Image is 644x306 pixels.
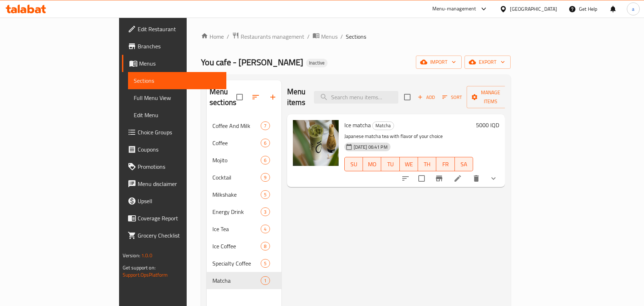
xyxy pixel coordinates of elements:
div: Ice Coffee8 [207,238,281,255]
span: Inactive [306,60,328,66]
div: items [261,173,270,182]
button: Manage items [467,86,515,108]
button: SU [344,157,363,171]
span: Branches [138,42,221,51]
a: Sections [128,72,227,89]
div: Menu-management [432,5,476,13]
div: items [261,207,270,216]
button: SA [455,157,473,171]
button: export [464,56,511,69]
span: [DATE] 06:41 PM [351,144,390,150]
span: 1.0.0 [141,251,152,260]
span: Edit Menu [134,111,221,119]
span: Energy Drink [212,207,261,216]
span: Upsell [138,197,221,205]
span: Manage items [472,88,509,106]
a: Promotions [122,158,227,175]
button: TH [418,157,436,171]
span: Choice Groups [138,128,221,137]
button: FR [436,157,454,171]
a: Upsell [122,192,227,210]
span: 6 [261,140,269,147]
li: / [340,32,343,41]
span: Coupons [138,145,221,154]
span: Coffee And Milk [212,121,261,130]
div: Coffee And Milk7 [207,117,281,134]
span: 9 [261,174,269,181]
a: Menu disclaimer [122,175,227,192]
span: Sections [346,32,366,41]
span: Matcha [373,121,394,130]
div: Specialty Coffee [212,259,261,268]
button: MO [363,157,381,171]
span: Matcha [212,276,261,285]
li: / [307,32,310,41]
span: Menus [139,59,221,68]
a: Edit Restaurant [122,20,227,38]
button: WE [400,157,418,171]
span: TU [384,159,397,169]
span: Sections [134,76,221,85]
div: Matcha1 [207,272,281,289]
div: Coffee6 [207,134,281,152]
div: Cocktail [212,173,261,182]
button: TU [381,157,399,171]
a: Coupons [122,141,227,158]
div: [GEOGRAPHIC_DATA] [510,5,557,13]
div: Cocktail9 [207,169,281,186]
span: 1 [261,277,269,284]
svg: Show Choices [489,174,498,183]
div: items [261,121,270,130]
a: Restaurants management [232,32,304,41]
span: 4 [261,226,269,233]
div: items [261,225,270,233]
span: WE [403,159,415,169]
button: Branch-specific-item [431,170,448,187]
img: Ice matcha [293,120,339,166]
span: Menu disclaimer [138,180,221,188]
a: Full Menu View [128,89,227,106]
span: Add item [415,92,438,103]
nav: breadcrumb [201,32,511,41]
span: 6 [261,157,269,164]
span: Ice Coffee [212,242,261,250]
div: Milkshake5 [207,186,281,203]
span: 5 [261,260,269,267]
div: Coffee [212,139,261,147]
span: Select to update [414,171,429,186]
nav: Menu sections [207,114,281,292]
div: Matcha [372,121,394,130]
a: Menus [313,32,338,41]
span: Grocery Checklist [138,231,221,240]
div: Mojito6 [207,152,281,169]
h6: 5000 IQD [476,120,499,130]
p: Japanese matcha tea with flavor of your choice [344,132,473,141]
div: items [261,242,270,250]
span: MO [366,159,378,169]
button: import [416,56,462,69]
span: Ice Tea [212,225,261,233]
span: Mojito [212,156,261,164]
span: Coverage Report [138,214,221,223]
div: items [261,259,270,268]
div: items [261,139,270,147]
a: Support.OpsPlatform [123,270,168,279]
span: SU [348,159,360,169]
a: Menus [122,55,227,72]
button: delete [468,170,485,187]
span: Select all sections [232,90,247,105]
a: Coverage Report [122,210,227,227]
span: You cafe - [PERSON_NAME] [201,54,303,70]
span: Milkshake [212,190,261,199]
div: Inactive [306,59,328,67]
span: Menus [321,32,338,41]
span: Select section [400,90,415,105]
h2: Menu items [287,86,306,108]
span: 7 [261,123,269,129]
span: Edit Restaurant [138,25,221,33]
div: items [261,190,270,199]
div: Energy Drink3 [207,203,281,220]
